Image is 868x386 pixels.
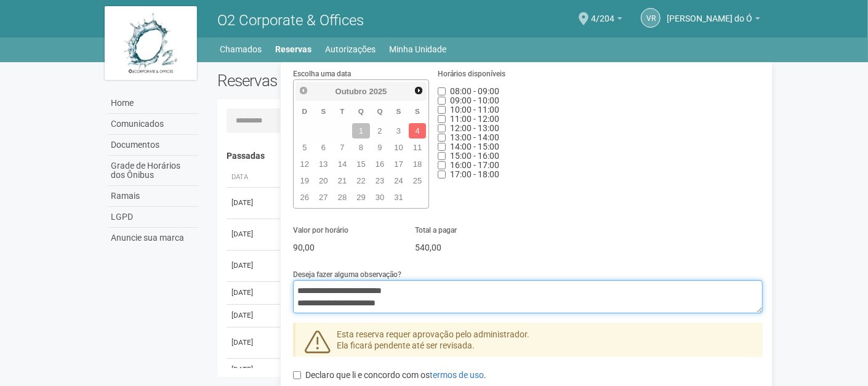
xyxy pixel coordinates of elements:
[227,151,754,161] h4: Passadas
[352,123,370,139] a: 1
[450,114,499,124] span: Horário indisponível
[377,107,382,115] span: Quinta
[293,269,401,280] label: Deseja fazer alguma observação?
[438,134,446,142] input: 13:00 - 14:00
[108,156,199,186] a: Grade de Horários dos Ônibus
[438,161,446,169] input: 16:00 - 17:00
[334,140,352,155] a: 7
[450,132,499,142] span: Horário indisponível
[336,87,367,96] span: Outubro
[227,327,276,358] td: [DATE]
[227,167,276,188] th: Data
[108,207,199,228] a: LGPD
[217,12,364,29] span: O2 Corporate & Offices
[438,68,505,79] label: Horários disponíveis
[667,2,752,23] span: Viviane Rocha do Ó
[352,156,370,172] a: 15
[450,123,499,133] span: Horário indisponível
[227,358,276,381] td: [DATE]
[108,135,199,156] a: Documentos
[227,304,276,327] td: [DATE]
[276,167,631,188] th: Área ou Serviço
[296,140,314,155] a: 5
[438,152,446,160] input: 15:00 - 16:00
[227,187,276,219] td: [DATE]
[438,171,446,179] input: 17:00 - 18:00
[352,140,370,155] a: 8
[321,107,326,115] span: Segunda
[415,225,457,236] label: Total a pagar
[409,156,427,172] a: 18
[293,323,763,357] div: Esta reserva requer aprovação pelo administrador. Ela ficará pendente até ser revisada.
[389,41,446,58] a: Minha Unidade
[217,71,481,90] h2: Reservas
[293,242,396,253] p: 90,00
[430,370,484,380] a: termos de uso
[450,95,499,105] span: Horário indisponível
[275,41,311,58] a: Reservas
[415,107,420,115] span: Sábado
[276,327,631,358] td: Sala de Reunião Interna 2 Bloco 2 (até 30 pessoas)
[276,250,631,281] td: Sala de Reunião Interna 1 Bloco 4 (até 30 pessoas)
[414,86,424,95] span: Próximo
[334,173,352,188] a: 21
[108,228,199,248] a: Anuncie sua marca
[371,123,389,139] a: 2
[667,15,760,25] a: [PERSON_NAME] do Ó
[220,41,262,58] a: Chamados
[409,140,427,155] a: 11
[302,107,307,115] span: Domingo
[358,107,364,115] span: Quarta
[641,8,661,28] a: VR
[438,124,446,132] input: 12:00 - 13:00
[352,190,370,205] a: 29
[334,156,352,172] a: 14
[450,160,499,170] span: Horário indisponível
[315,190,332,205] a: 27
[390,156,408,172] a: 17
[299,86,308,95] span: Anterior
[227,250,276,281] td: [DATE]
[369,87,387,96] span: 2025
[227,219,276,250] td: [DATE]
[276,281,631,304] td: Sala de Reunião Externa 3A (até 8 pessoas)
[450,142,499,151] span: Horário indisponível
[296,190,314,205] a: 26
[108,93,199,114] a: Home
[396,107,401,115] span: Sexta
[438,143,446,151] input: 14:00 - 15:00
[108,114,199,135] a: Comunicados
[438,106,446,114] input: 10:00 - 11:00
[591,2,614,23] span: 4/204
[411,83,425,97] a: Próximo
[438,97,446,105] input: 09:00 - 10:00
[390,123,408,139] a: 3
[352,173,370,188] a: 22
[390,190,408,205] a: 31
[276,358,631,381] td: Sala de Reunião Interna 2 Bloco 2 (até 30 pessoas)
[371,140,389,155] a: 9
[371,190,389,205] a: 30
[438,115,446,123] input: 11:00 - 12:00
[591,15,622,25] a: 4/204
[315,140,332,155] a: 6
[371,173,389,188] a: 23
[315,173,332,188] a: 20
[296,173,314,188] a: 19
[415,242,518,253] p: 540,00
[450,169,499,179] span: Horário indisponível
[438,87,446,95] input: 08:00 - 09:00
[105,6,197,80] img: logo.jpg
[450,151,499,161] span: Horário indisponível
[293,369,486,382] label: Declaro que li e concordo com os .
[390,173,408,188] a: 24
[450,86,499,96] span: Horário indisponível
[227,281,276,304] td: [DATE]
[390,140,408,155] a: 10
[276,187,631,219] td: Sala de Reunião Externa 3A (até 8 pessoas)
[293,68,351,79] label: Escolha uma data
[334,190,352,205] a: 28
[315,156,332,172] a: 13
[325,41,376,58] a: Autorizações
[409,123,427,139] a: 4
